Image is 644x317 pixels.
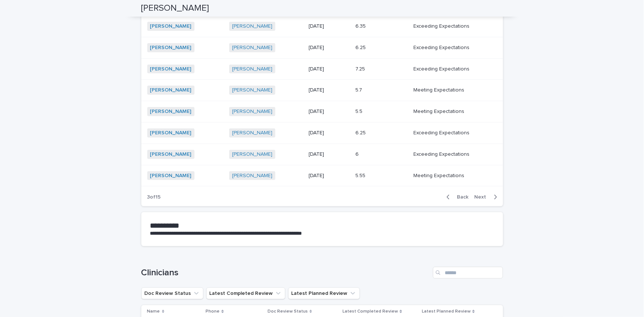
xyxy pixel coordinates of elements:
a: [PERSON_NAME] [232,130,272,136]
tr: [PERSON_NAME] [PERSON_NAME] [DATE]66 Exceeding ExpectationsExceeding Expectations [141,144,503,165]
a: [PERSON_NAME] [232,87,272,93]
button: Latest Planned Review [288,287,360,299]
p: 5.55 [355,171,367,179]
p: [DATE] [309,23,349,30]
p: Meeting Expectations [414,171,466,179]
p: [DATE] [309,108,349,115]
p: 6.25 [355,128,367,136]
span: Back [453,194,469,200]
p: Doc Review Status [268,307,308,316]
p: [DATE] [309,173,349,179]
p: Exceeding Expectations [414,65,471,72]
p: Exceeding Expectations [414,150,471,158]
tr: [PERSON_NAME] [PERSON_NAME] [DATE]6.256.25 Exceeding ExpectationsExceeding Expectations [141,37,503,58]
button: Back [441,194,472,200]
p: 6.25 [355,43,367,51]
a: [PERSON_NAME] [150,66,192,72]
button: Doc Review Status [141,287,203,299]
span: Next [475,194,491,200]
p: [DATE] [309,151,349,158]
p: Phone [206,307,220,316]
p: [DATE] [309,66,349,72]
p: Exceeding Expectations [414,128,471,136]
a: [PERSON_NAME] [150,108,192,115]
p: [DATE] [309,130,349,136]
p: Meeting Expectations [414,86,466,93]
p: 7.25 [355,65,366,72]
p: [DATE] [309,45,349,51]
a: [PERSON_NAME] [232,108,272,115]
tr: [PERSON_NAME] [PERSON_NAME] [DATE]5.75.7 Meeting ExpectationsMeeting Expectations [141,80,503,101]
p: Name [147,307,160,316]
button: Latest Completed Review [206,287,285,299]
p: 3 of 15 [141,188,167,206]
p: Meeting Expectations [414,107,466,115]
input: Search [433,267,503,279]
h1: Clinicians [141,268,430,278]
a: [PERSON_NAME] [232,151,272,158]
p: 5.5 [355,107,364,115]
p: Latest Planned Review [422,307,471,316]
a: [PERSON_NAME] [232,23,272,30]
a: [PERSON_NAME] [232,66,272,72]
a: [PERSON_NAME] [150,151,192,158]
p: Latest Completed Review [342,307,398,316]
p: 6 [355,150,360,158]
tr: [PERSON_NAME] [PERSON_NAME] [DATE]7.257.25 Exceeding ExpectationsExceeding Expectations [141,58,503,80]
a: [PERSON_NAME] [232,173,272,179]
a: [PERSON_NAME] [150,87,192,93]
tr: [PERSON_NAME] [PERSON_NAME] [DATE]5.555.55 Meeting ExpectationsMeeting Expectations [141,165,503,186]
tr: [PERSON_NAME] [PERSON_NAME] [DATE]6.356.35 Exceeding ExpectationsExceeding Expectations [141,15,503,37]
tr: [PERSON_NAME] [PERSON_NAME] [DATE]6.256.25 Exceeding ExpectationsExceeding Expectations [141,122,503,144]
p: 6.35 [355,22,367,30]
h2: [PERSON_NAME] [141,3,209,14]
a: [PERSON_NAME] [150,130,192,136]
p: 5.7 [355,86,364,93]
p: [DATE] [309,87,349,93]
a: [PERSON_NAME] [150,173,192,179]
p: Exceeding Expectations [414,43,471,51]
tr: [PERSON_NAME] [PERSON_NAME] [DATE]5.55.5 Meeting ExpectationsMeeting Expectations [141,101,503,123]
p: Exceeding Expectations [414,22,471,30]
a: [PERSON_NAME] [150,23,192,30]
a: [PERSON_NAME] [150,45,192,51]
a: [PERSON_NAME] [232,45,272,51]
button: Next [472,194,503,200]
